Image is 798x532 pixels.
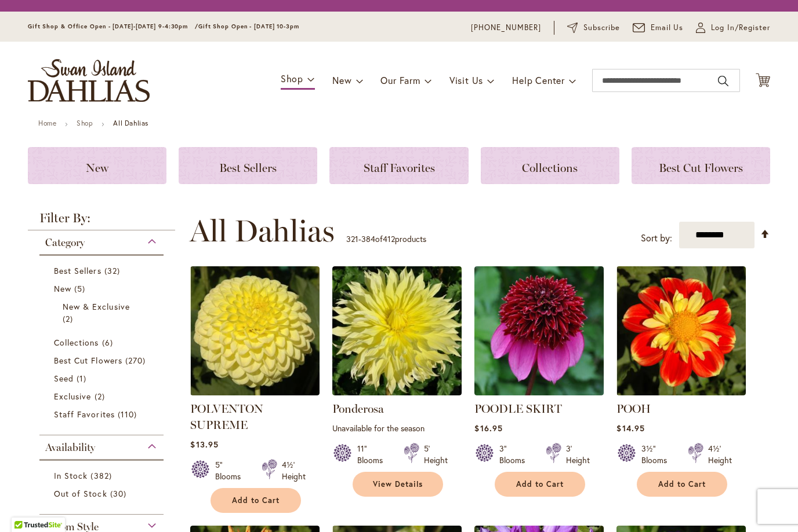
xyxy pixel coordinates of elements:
a: POODLE SKIRT [474,387,604,398]
span: All Dahlias [190,214,335,248]
span: 384 [361,233,375,244]
a: New [28,147,166,184]
span: Best Cut Flowers [54,355,122,366]
span: Best Sellers [54,265,101,276]
span: 30 [110,487,129,500]
span: New [54,283,71,294]
span: Staff Favorites [364,161,435,175]
a: POLVENTON SUPREME [190,402,263,432]
span: $13.95 [190,439,218,450]
p: - of products [346,230,426,248]
a: POODLE SKIRT [474,402,562,416]
img: POODLE SKIRT [474,266,604,395]
strong: All Dahlias [113,119,148,127]
span: 5 [74,282,88,295]
div: 4½' Height [708,443,732,466]
a: Best Sellers [54,265,152,277]
div: 5' Height [424,443,448,466]
a: Staff Favorites [329,147,468,184]
span: Availability [45,441,95,454]
span: Gift Shop Open - [DATE] 10-3pm [198,23,299,30]
img: POOH [616,266,746,395]
a: POOH [616,402,651,416]
p: Unavailable for the season [332,423,462,434]
a: Out of Stock 30 [54,487,152,500]
span: Email Us [651,22,684,34]
span: 110 [118,408,140,420]
span: Log In/Register [711,22,770,34]
a: Home [38,119,56,127]
span: Add to Cart [232,496,280,505]
span: Out of Stock [54,488,107,499]
span: Help Center [512,74,565,86]
span: 1 [77,372,89,384]
span: Add to Cart [516,479,564,489]
a: POLVENTON SUPREME [190,387,320,398]
a: View Details [353,472,443,497]
span: Collections [522,161,578,175]
a: Collections [481,147,619,184]
label: Sort by: [641,228,672,249]
strong: Filter By: [28,212,175,230]
span: 2 [63,313,76,325]
span: $16.95 [474,423,502,434]
a: Shop [77,119,93,127]
button: Add to Cart [211,488,301,513]
a: In Stock 382 [54,469,152,482]
div: 11" Blooms [357,443,390,466]
span: 412 [383,233,395,244]
span: View Details [373,479,423,489]
span: Gift Shop & Office Open - [DATE]-[DATE] 9-4:30pm / [28,23,198,30]
a: Collections [54,336,152,348]
span: Our Farm [380,74,420,86]
span: 382 [90,469,114,482]
span: Best Sellers [219,161,277,175]
span: Category [45,236,85,249]
span: In Stock [54,470,88,481]
button: Add to Cart [637,472,727,497]
span: 270 [125,354,148,366]
a: Best Cut Flowers [632,147,770,184]
span: Shop [281,72,303,85]
span: 6 [102,336,116,348]
a: Email Us [633,22,684,34]
a: [PHONE_NUMBER] [471,22,541,34]
span: New [332,74,351,86]
span: Add to Cart [658,479,706,489]
button: Add to Cart [495,472,585,497]
img: POLVENTON SUPREME [190,266,320,395]
a: Ponderosa [332,402,384,416]
span: $14.95 [616,423,644,434]
a: POOH [616,387,746,398]
div: 3" Blooms [499,443,532,466]
a: Log In/Register [696,22,770,34]
div: 5" Blooms [215,459,248,482]
span: 32 [104,265,123,277]
a: Exclusive [54,390,152,402]
a: store logo [28,59,150,102]
iframe: Launch Accessibility Center [9,491,41,523]
span: 321 [346,233,358,244]
span: Collections [54,337,99,348]
a: Subscribe [567,22,620,34]
div: 3½" Blooms [641,443,674,466]
img: Ponderosa [332,266,462,395]
span: Subscribe [583,22,620,34]
div: 3' Height [566,443,590,466]
a: Best Sellers [179,147,317,184]
a: Best Cut Flowers [54,354,152,366]
span: New [86,161,108,175]
a: New [54,282,152,295]
a: Seed [54,372,152,384]
span: 2 [95,390,108,402]
span: Best Cut Flowers [659,161,743,175]
a: New &amp; Exclusive [63,300,143,325]
a: Staff Favorites [54,408,152,420]
div: 4½' Height [282,459,306,482]
span: Staff Favorites [54,409,115,420]
span: New & Exclusive [63,301,130,312]
span: Exclusive [54,391,91,402]
span: Seed [54,373,74,384]
span: Visit Us [449,74,483,86]
a: Ponderosa [332,387,462,398]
